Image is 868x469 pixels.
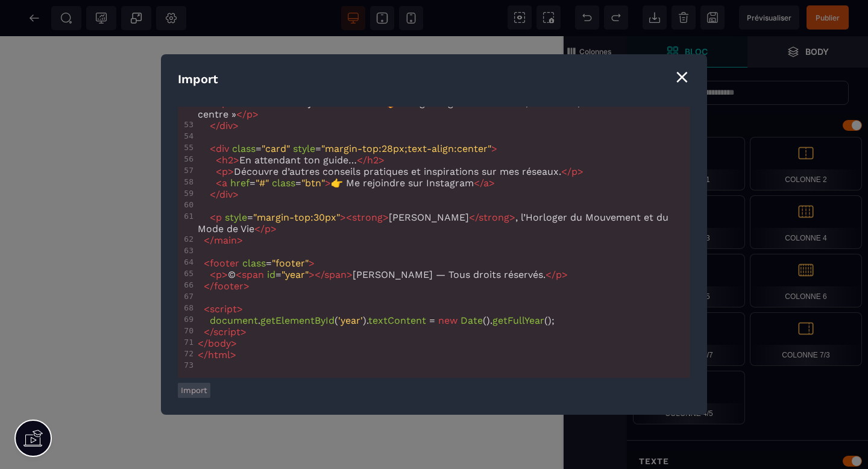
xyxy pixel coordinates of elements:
[357,154,367,166] span: </
[232,143,256,154] span: class
[178,315,195,324] div: 69
[347,269,353,280] span: >
[571,166,577,177] span: p
[562,269,568,280] span: >
[216,166,222,177] span: <
[674,65,690,88] div: ⨯
[272,177,295,189] span: class
[198,143,497,154] span: = =
[198,177,495,189] span: = = 👉 Me rejoindre sur Instagram
[204,326,213,338] span: </
[198,349,208,360] span: </
[491,143,497,154] span: >
[208,349,230,360] span: html
[228,166,234,177] span: >
[237,234,243,246] span: >
[267,269,275,280] span: id
[309,257,315,269] span: >
[253,212,340,223] span: "margin-top:30px"
[178,280,195,289] div: 66
[216,154,222,166] span: <
[242,257,266,269] span: class
[210,315,258,326] span: document
[260,315,335,326] span: getElementById
[210,143,216,154] span: <
[214,280,244,292] span: footer
[210,303,237,315] span: script
[178,200,195,209] div: 60
[429,315,435,326] span: =
[461,315,483,326] span: Date
[178,189,195,198] div: 59
[204,303,210,315] span: <
[225,212,247,223] span: style
[344,24,524,56] div: + Faites glisser et déposez votre premier élément ici
[204,257,210,269] span: <
[198,212,671,234] span: = [PERSON_NAME] , l’Horloger du Mouvement et du Mode de Vie
[301,177,325,189] span: "btn"
[262,143,290,154] span: "card"
[216,269,222,280] span: p
[265,223,271,234] span: p
[222,177,227,189] span: a
[492,315,544,326] span: getFullYear
[325,177,331,189] span: >
[198,154,385,166] span: En attendant ton guide…
[214,234,237,246] span: main
[178,246,195,255] div: 63
[222,269,228,280] span: >
[479,212,509,223] span: strong
[379,154,385,166] span: >
[233,120,239,131] span: >
[178,360,195,370] div: 73
[321,143,491,154] span: "margin-top:28px;text-align:center"
[352,212,383,223] span: strong
[178,269,195,278] div: 65
[230,177,250,189] span: href
[469,212,479,223] span: </
[178,166,195,175] div: 57
[233,189,239,200] span: >
[210,257,239,269] span: footer
[556,269,562,280] span: p
[178,303,195,312] div: 68
[178,383,210,398] button: Import
[210,120,219,131] span: </
[178,143,195,152] div: 55
[178,349,195,358] div: 72
[231,338,237,349] span: >
[198,338,208,349] span: </
[216,143,229,154] span: div
[230,349,236,360] span: >
[367,154,379,166] span: h2
[219,120,233,131] span: div
[546,269,556,280] span: </
[272,257,309,269] span: "footer"
[213,326,241,338] span: script
[210,269,216,280] span: <
[210,189,219,200] span: </
[309,269,324,280] span: ></
[561,166,571,177] span: </
[577,166,583,177] span: >
[244,280,250,292] span: >
[210,212,216,223] span: <
[293,143,315,154] span: style
[474,177,483,189] span: </
[204,234,214,246] span: </
[178,131,195,140] div: 54
[253,109,259,120] span: >
[178,338,195,347] div: 71
[236,269,242,280] span: <
[216,212,222,223] span: p
[237,303,243,315] span: >
[241,326,247,338] span: >
[178,71,690,87] div: Import
[219,189,233,200] span: div
[198,97,650,120] span: = Objet de l’email : « 🎁 Ton guide gratuit – Libérer, Renforcer, Préserver ton centre »
[178,292,195,301] div: 67
[204,280,214,292] span: </
[178,257,195,266] div: 64
[368,315,426,326] span: textContent
[198,166,583,177] span: Découvre d’autres conseils pratiques et inspirations sur mes réseaux.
